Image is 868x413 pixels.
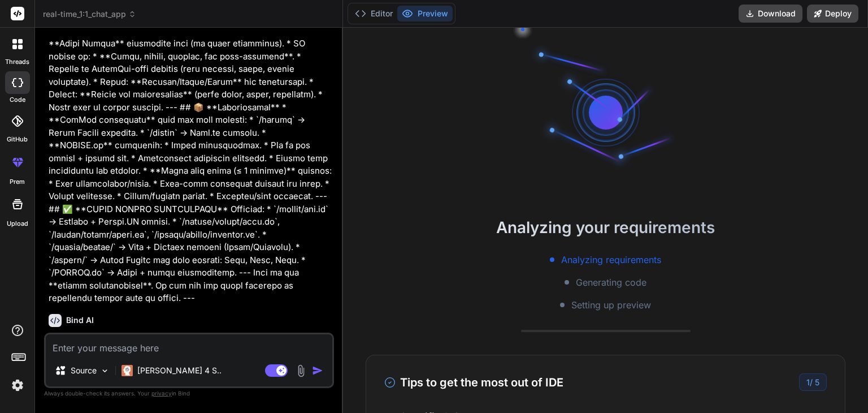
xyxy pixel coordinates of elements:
p: Always double-check its answers. Your in Bind [44,388,334,399]
img: settings [8,376,27,395]
label: threads [5,57,29,67]
img: attachment [294,364,307,377]
img: Pick Models [100,366,110,376]
button: Editor [350,6,397,21]
h2: Analyzing your requirements [343,216,868,239]
span: Analyzing requirements [561,253,661,266]
span: privacy [151,390,172,397]
p: [PERSON_NAME] 4 S.. [137,365,222,376]
label: Upload [7,219,28,229]
span: Generating code [576,276,646,289]
button: Preview [397,6,453,21]
span: Setting up preview [571,298,651,312]
button: Download [739,5,802,23]
img: Claude 4 Sonnet [121,365,133,376]
button: Deploy [807,5,858,23]
img: icon [312,365,323,376]
h6: Bind AI [66,315,94,326]
label: GitHub [7,135,28,144]
span: 5 [815,377,819,387]
span: 1 [806,377,810,387]
label: code [10,95,25,105]
div: / [799,373,827,391]
p: Source [71,365,97,376]
span: real-time_1:1_chat_app [43,8,136,20]
label: prem [10,177,25,187]
h3: Tips to get the most out of IDE [384,374,563,391]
